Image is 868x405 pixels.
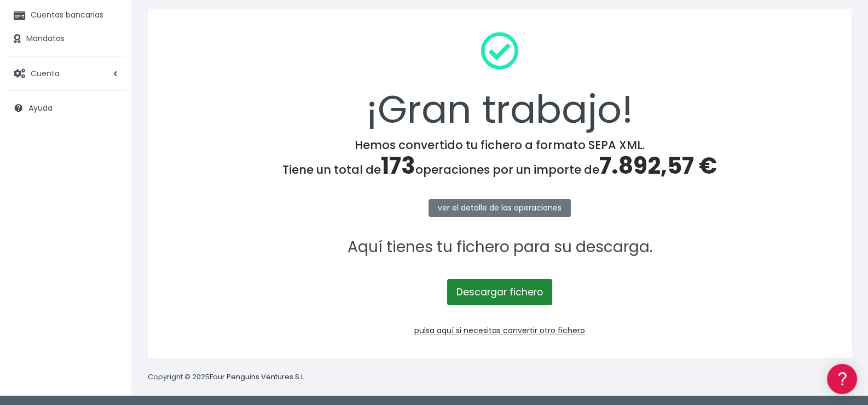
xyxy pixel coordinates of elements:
div: Facturación [11,218,208,228]
a: Formatos [11,139,208,156]
button: Contáctanos [11,293,208,312]
a: API [11,280,208,297]
a: General [11,235,208,252]
a: pulsa aquí si necesitas convertir otro fichero [414,325,585,336]
a: Cuenta [5,62,126,85]
a: POWERED BY ENCHANT [151,316,211,326]
span: Cuenta [31,67,60,78]
p: Copyright © 2025 . [148,372,307,383]
a: Ayuda [5,96,126,119]
h4: Hemos convertido tu fichero a formato SEPA XML. Tiene un total de operaciones por un importe de [162,138,837,180]
a: Videotutoriales [11,173,208,190]
div: Información general [11,76,208,87]
a: Información general [11,93,208,110]
span: Ayuda [28,102,53,113]
a: Cuentas bancarias [5,4,126,27]
a: Mandatos [5,27,126,50]
span: 173 [381,150,415,182]
a: Perfiles de empresas [11,190,208,207]
div: ¡Gran trabajo! [162,23,837,138]
a: Four Penguins Ventures S.L. [210,372,305,382]
div: Programadores [11,263,208,273]
a: Descargar fichero [447,279,552,305]
div: Convertir ficheros [11,121,208,132]
span: 7.892,57 € [599,150,717,182]
a: ver el detalle de las operaciones [429,199,571,217]
p: Aquí tienes tu fichero para su descarga. [162,235,837,260]
a: Problemas habituales [11,156,208,173]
